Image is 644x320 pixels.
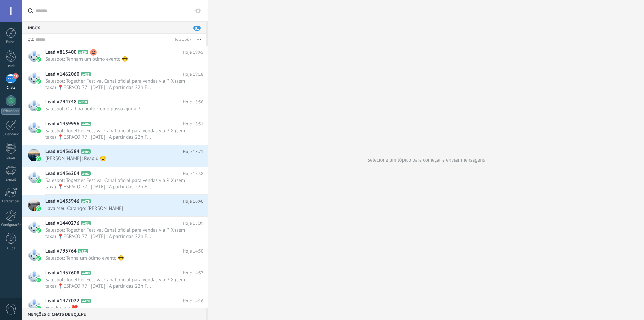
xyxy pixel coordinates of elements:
a: Lead #1456204 A482 Hoje 17:58 Salesbot: Together Festival Canal oficial para vendas via PIX (sem ... [22,167,208,194]
img: waba.svg [36,79,41,84]
span: Lead #1440276 [45,220,79,227]
span: Salesbot: Tenham um ótimo evento 😎 [45,56,191,62]
div: Listas [1,156,21,160]
div: Painel [1,40,21,44]
span: Lead #1456204 [45,170,79,177]
span: Hoje 16:40 [183,198,203,205]
img: waba.svg [36,107,41,111]
div: Ajuda [1,246,21,251]
span: Lead #1456584 [45,148,79,155]
a: Lead #1456584 A483 Hoje 18:21 [PERSON_NAME]: Reagiu 😉 [22,145,208,167]
img: waba.svg [36,57,41,62]
span: Lead #1435946 [45,198,79,205]
span: Lead #795764 [45,248,77,255]
span: Hoje 17:58 [183,170,203,177]
img: waba.svg [36,206,41,211]
span: Salesbot: Together Festival Canal oficial para vendas via PIX (sem taxa) 📍ESPAÇO 77 | [DATE] | A ... [45,227,191,240]
div: Menções & Chats de equipe [22,308,206,320]
div: Total: 367 [172,36,192,43]
span: A481 [81,221,91,225]
span: 51 [193,26,201,31]
span: Lead #1427022 [45,298,79,304]
div: Inbox [22,21,206,34]
span: A478 [81,299,91,303]
span: A110 [78,100,88,104]
span: A480 [81,271,91,275]
a: Lead #1437608 A480 Hoje 14:37 Salesbot: Together Festival Canal oficial para vendas via PIX (sem ... [22,266,208,294]
span: Hoje 14:16 [183,298,203,304]
a: Lead #813400 A429 Hoje 19:45 Salesbot: Tenham um ótimo evento 😎 [22,46,208,67]
span: Salesbot: Olá boa noite. Como posso ajudar? [45,106,191,112]
span: Salesbot: Together Festival Canal oficial para vendas via PIX (sem taxa) 📍ESPAÇO 77 | [DATE] | A ... [45,78,191,91]
img: waba.svg [36,256,41,261]
a: Lead #1435946 A479 Hoje 16:40 Lava Meu Carango: [PERSON_NAME] [22,195,208,216]
span: Lead #794748 [45,99,77,105]
span: Hoje 15:09 [183,220,203,227]
span: Lead #1459956 [45,121,79,127]
span: A483 [81,149,91,154]
span: A482 [81,171,91,176]
img: waba.svg [36,278,41,282]
div: E-mail [1,178,21,182]
img: waba.svg [36,156,41,161]
a: Lead #795764 A321 Hoje 14:50 Salesbot: Tenha um ótimo evento 😎 [22,244,208,266]
button: Mais [192,34,206,46]
div: Estatísticas [1,199,21,204]
img: waba.svg [36,228,41,233]
span: Lava Meu Carango: [PERSON_NAME] [45,205,191,212]
span: Hoje 14:50 [183,248,203,255]
span: A485 [81,72,91,76]
a: Lead #1462060 A485 Hoje 19:18 Salesbot: Together Festival Canal oficial para vendas via PIX (sem ... [22,67,208,95]
span: 51 [13,73,18,79]
span: A479 [81,199,91,203]
div: Calendário [1,132,21,137]
div: Leads [1,64,21,68]
a: Lead #1427022 A478 Hoje 14:16 Edu: Reagiu ❤️ [22,294,208,316]
span: Edu: Reagiu ❤️ [45,305,191,311]
span: Hoje 19:45 [183,49,203,56]
span: Lead #813400 [45,49,77,56]
img: waba.svg [36,306,41,310]
span: A484 [81,122,91,126]
img: waba.svg [36,178,41,183]
div: Configurações [1,223,21,227]
a: Lead #1459956 A484 Hoje 18:51 Salesbot: Together Festival Canal oficial para vendas via PIX (sem ... [22,117,208,145]
span: A321 [78,249,88,253]
span: Hoje 18:56 [183,99,203,105]
span: Salesbot: Tenha um ótimo evento 😎 [45,255,191,261]
span: Salesbot: Together Festival Canal oficial para vendas via PIX (sem taxa) 📍ESPAÇO 77 | [DATE] | A ... [45,128,191,140]
span: Hoje 18:21 [183,148,203,155]
span: Salesbot: Together Festival Canal oficial para vendas via PIX (sem taxa) 📍ESPAÇO 77 | [DATE] | A ... [45,277,191,289]
span: [PERSON_NAME]: Reagiu 😉 [45,155,191,162]
span: Lead #1437608 [45,270,79,276]
div: Chats [1,86,21,90]
span: Salesbot: Together Festival Canal oficial para vendas via PIX (sem taxa) 📍ESPAÇO 77 | [DATE] | A ... [45,177,191,190]
span: Hoje 14:37 [183,270,203,276]
img: waba.svg [36,129,41,133]
span: Hoje 18:51 [183,121,203,127]
a: Lead #794748 A110 Hoje 18:56 Salesbot: Olá boa noite. Como posso ajudar? [22,95,208,117]
span: Lead #1462060 [45,71,79,78]
span: A429 [78,50,88,54]
div: WhatsApp [1,108,20,115]
a: Lead #1440276 A481 Hoje 15:09 Salesbot: Together Festival Canal oficial para vendas via PIX (sem ... [22,217,208,244]
span: Hoje 19:18 [183,71,203,78]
